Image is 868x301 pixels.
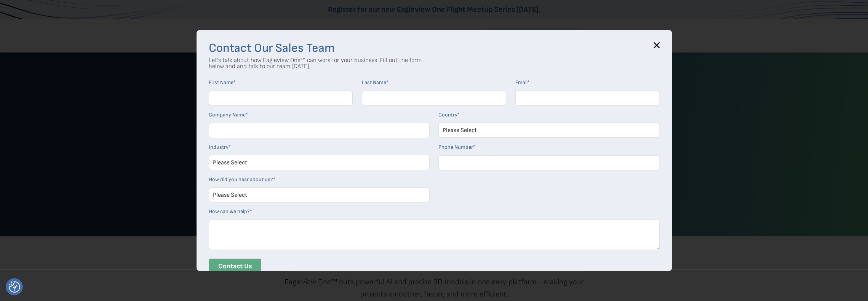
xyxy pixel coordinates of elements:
span: Company Name [209,111,246,118]
h3: Contact Our Sales Team [209,42,660,54]
span: Phone Number [438,144,473,150]
span: First Name [209,79,233,86]
input: Contact Us [209,258,261,274]
img: Revisit consent button [9,281,20,293]
span: Email [515,79,528,86]
span: Country [438,111,457,118]
span: How can we help? [209,208,250,215]
span: How did you hear about us? [209,176,273,183]
span: Industry [209,144,229,150]
button: Consent Preferences [9,281,20,293]
span: Last Name [362,79,386,86]
p: Let's talk about how Eagleview One™ can work for your business. Fill out the form below and and t... [209,57,422,70]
